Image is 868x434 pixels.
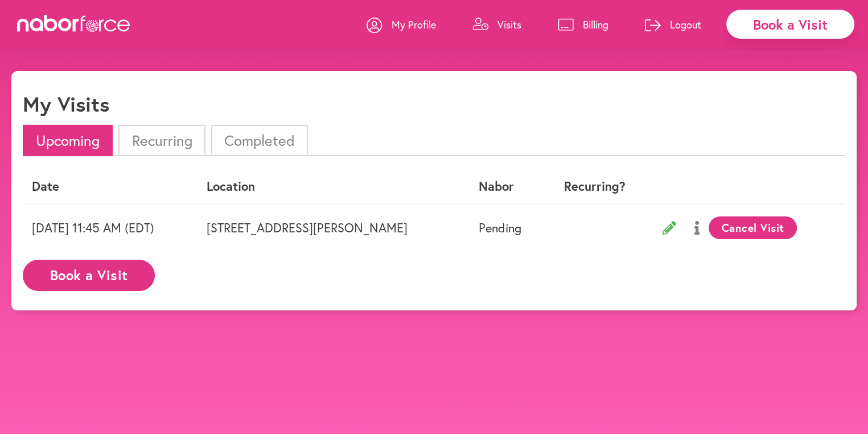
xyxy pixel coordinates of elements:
[367,7,436,42] a: My Profile
[472,7,521,42] a: Visits
[23,260,155,291] button: Book a Visit
[583,18,608,31] p: Billing
[497,18,521,31] p: Visits
[23,92,109,116] h1: My Visits
[198,170,470,203] th: Location
[545,170,644,203] th: Recurring?
[23,268,155,279] a: Book a Visit
[23,204,198,251] td: [DATE] 11:45 AM (EDT)
[470,204,545,251] td: Pending
[709,216,797,239] button: Cancel Visit
[23,125,113,156] li: Upcoming
[198,204,470,251] td: [STREET_ADDRESS][PERSON_NAME]
[118,125,205,156] li: Recurring
[23,170,198,203] th: Date
[670,18,701,31] p: Logout
[470,170,545,203] th: Nabor
[392,18,436,31] p: My Profile
[211,125,308,156] li: Completed
[645,7,701,42] a: Logout
[726,10,854,39] div: Book a Visit
[558,7,608,42] a: Billing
